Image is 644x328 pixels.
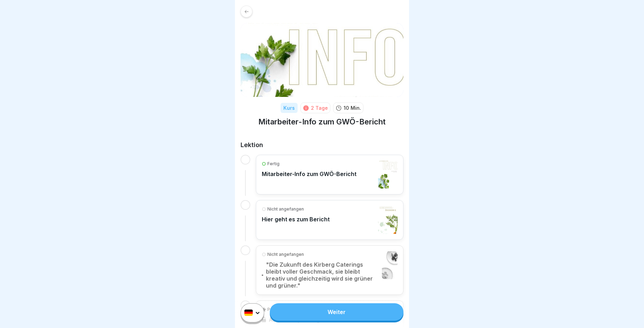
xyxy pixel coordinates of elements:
img: blpg9xgwzdgum7yqgqdctx3u.png [378,161,398,189]
div: Kurs [281,103,298,113]
a: FertigMitarbeiter-Info zum GWÖ-Bericht [262,161,398,189]
h2: Lektion [241,141,403,149]
p: Mitarbeiter-Info zum GWÖ-Bericht [262,170,356,177]
h1: Mitarbeiter-Info zum GWÖ-Bericht [258,117,386,127]
img: tk6gz3lzp0p1x378g2lr2znp.png [378,206,398,234]
img: de.svg [244,310,253,316]
p: 10 Min. [344,104,361,112]
div: 2 Tage [311,104,328,112]
a: Weiter [270,303,403,321]
p: Nicht angefangen [267,206,304,212]
p: Hier geht es zum Bericht [262,216,330,223]
img: cbgah4ktzd3wiqnyiue5lell.png [241,23,403,97]
a: Nicht angefangenHier geht es zum Bericht [262,206,398,234]
p: Fertig [267,161,280,167]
